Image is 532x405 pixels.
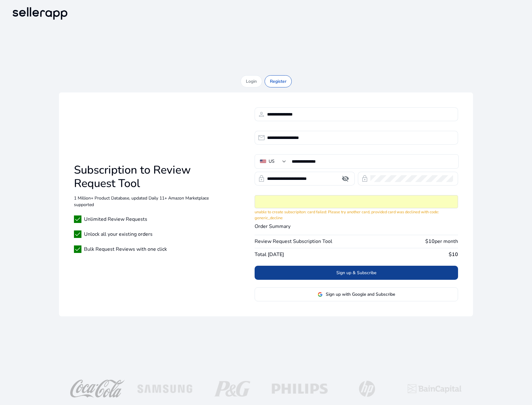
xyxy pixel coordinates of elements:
[74,163,210,190] h1: Subscription to Review Request Tool
[68,380,128,398] img: coca-cola-logo.png
[10,5,70,22] img: sellerapp-logo
[258,111,265,118] span: person
[255,287,458,301] button: Sign up with Google and Subscribe
[255,251,284,258] span: Total [DATE]
[255,238,332,245] span: Review Request Subscription Tool
[135,380,195,398] img: Samsung-logo-white.png
[405,380,465,398] img: baincapitalTopLogo.png
[246,78,257,85] p: Login
[449,251,458,258] b: $10
[84,215,147,223] span: Unlimited Review Requests
[74,195,210,208] p: 1 Million+ Product Database, updated Daily 11+ Amazon Marketplace supported
[84,230,153,238] span: Unlock all your existing orders
[255,195,458,208] iframe: Secure card payment input frame
[336,269,376,276] span: Sign up & Subscribe
[255,224,458,230] h4: Order Summary
[326,291,395,298] span: Sign up with Google and Subscribe
[318,292,323,297] img: google-logo.svg
[203,380,262,398] img: p-g-logo-white.png
[270,380,330,398] img: philips-logo-white.png
[74,230,81,238] span: check
[258,175,265,182] span: lock
[361,175,368,182] span: lock
[84,245,167,253] span: Bulk Request Reviews with one click
[258,134,265,141] span: email
[74,245,81,253] span: check
[338,175,353,182] mat-icon: visibility_off
[435,238,458,245] span: per month
[74,215,81,223] span: check
[425,238,435,245] b: $10
[337,380,397,398] img: hp-logo-white.png
[255,208,458,221] mat-error: unable to create subscripiton: card failed: Please try another card, provided card was declined w...
[270,78,286,85] p: Register
[255,266,458,280] button: Sign up & Subscribe
[269,158,275,165] div: US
